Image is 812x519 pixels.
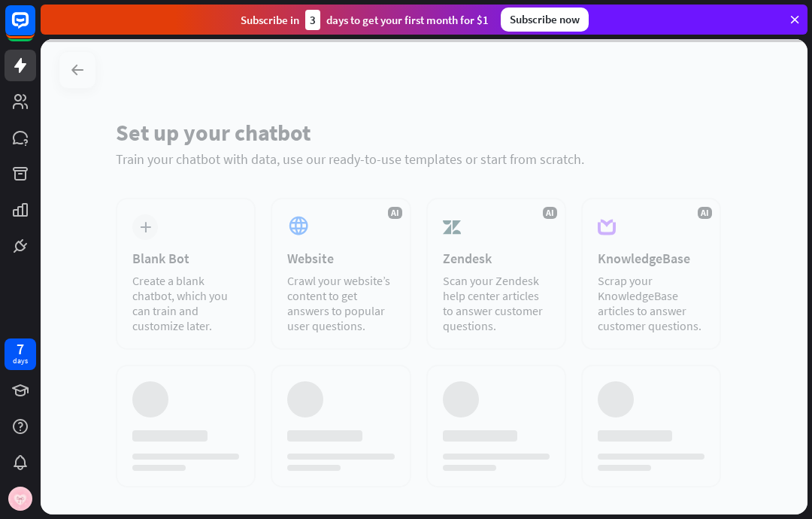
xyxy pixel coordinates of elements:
[501,8,589,32] div: Subscribe now
[5,338,36,370] a: 7 days
[305,10,320,30] div: 3
[17,342,24,356] div: 7
[241,10,489,30] div: Subscribe in days to get your first month for $1
[13,356,28,366] div: days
